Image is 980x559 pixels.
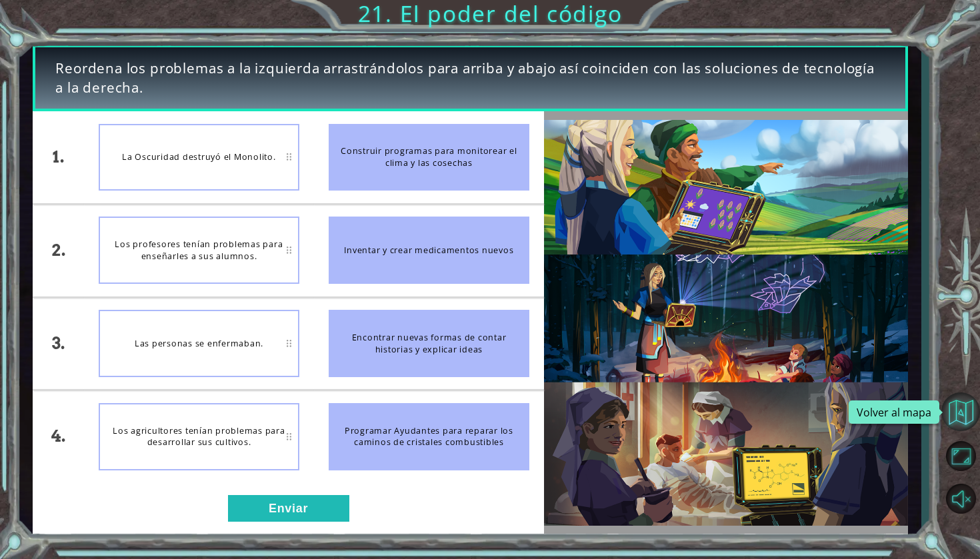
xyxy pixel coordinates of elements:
[849,400,939,424] div: Volver al mapa
[941,436,980,475] button: Maximizar navegador
[329,124,529,191] div: Construir programas para monitorear el clima y las cosechas
[99,217,299,284] div: Los profesores tenían problemas para enseñarles a sus alumnos.
[544,120,908,526] img: Interactive Art
[941,390,980,434] a: Volver al mapa
[99,403,299,470] div: Los agricultores tenían problemas para desarrollar sus cultivos.
[99,310,299,377] div: Las personas se enfermaban.
[329,310,529,377] div: Encontrar nuevas formas de contar historias y explicar ideas
[33,205,84,296] div: 2.
[329,403,529,470] div: Programar Ayudantes para reparar los caminos de cristales combustibles
[941,392,980,431] button: Volver al mapa
[33,390,84,482] div: 4.
[33,298,84,390] div: 3.
[99,124,299,191] div: La Oscuridad destruyó el Monolito.
[941,479,980,518] button: Sonido encendido
[228,495,349,522] button: Enviar
[33,111,84,203] div: 1.
[55,59,885,98] span: Reordena los problemas a la izquierda arrastrándolos para arriba y abajo así coinciden con las so...
[329,217,529,284] div: Inventar y crear medicamentos nuevos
